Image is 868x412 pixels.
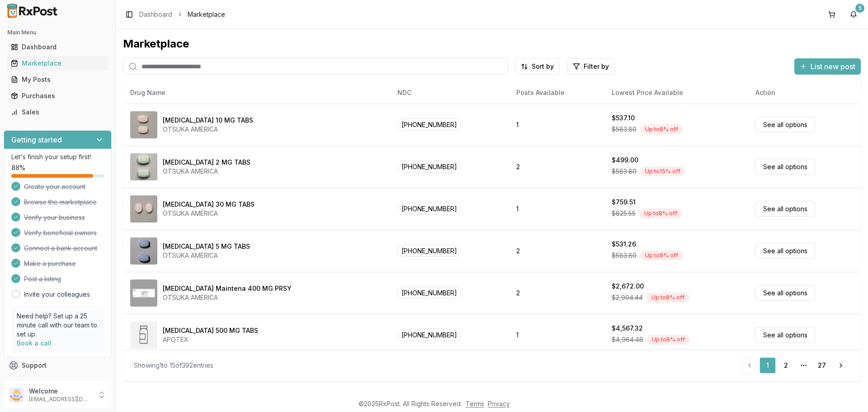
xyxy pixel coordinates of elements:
button: Dashboard [4,40,112,54]
a: Dashboard [7,39,108,55]
a: Terms [466,400,484,407]
img: User avatar [9,388,24,402]
button: Marketplace [4,56,112,71]
a: Privacy [488,400,510,407]
span: List new post [811,61,855,72]
span: $2,904.44 [612,293,643,302]
div: Showing 1 to 15 of 392 entries [134,361,213,370]
div: Marketplace [11,59,104,68]
div: Purchases [11,91,104,100]
div: $531.26 [612,240,636,249]
button: My Posts [4,72,112,87]
div: OTSUKA AMERICA [163,209,255,218]
div: Sales [11,108,104,117]
a: 2 [778,357,794,374]
a: Book a call [17,339,52,347]
button: Sort by [515,58,560,75]
td: 1 [509,104,604,146]
span: Feedback [22,377,52,386]
div: My Posts [11,75,104,84]
button: Support [4,357,112,374]
a: Invite your colleagues [24,290,90,299]
div: Up to 15 % off [640,166,685,176]
button: Purchases [4,89,112,103]
div: $4,567.32 [612,324,643,333]
a: Marketplace [7,55,108,71]
div: Marketplace [123,37,861,51]
img: Abilify 30 MG TABS [130,195,157,223]
div: [MEDICAL_DATA] 500 MG TABS [163,326,258,335]
a: See all options [755,201,815,217]
div: [MEDICAL_DATA] 2 MG TABS [163,158,250,167]
td: 2 [509,146,604,188]
div: Up to 8 % off [646,293,689,303]
span: [PHONE_NUMBER] [397,245,461,257]
a: See all options [755,159,815,175]
p: Welcome [29,387,92,396]
span: [PHONE_NUMBER] [397,329,461,341]
img: Abilify Maintena 400 MG PRSY [130,279,157,307]
div: APOTEX [163,335,258,344]
td: 2 [509,272,604,314]
img: Abilify 10 MG TABS [130,111,157,138]
div: [MEDICAL_DATA] 5 MG TABS [163,242,250,251]
a: List new post [794,63,861,72]
td: 1 [509,188,604,230]
div: $2,672.00 [612,282,644,291]
span: Make a purchase [24,259,76,268]
th: Posts Available [509,82,604,104]
p: [EMAIL_ADDRESS][DOMAIN_NAME] [29,396,92,403]
div: Up to 9 % off [640,251,683,260]
div: Dashboard [11,43,104,52]
button: List new post [794,58,861,75]
div: [MEDICAL_DATA] Maintena 400 MG PRSY [163,284,292,293]
div: OTSUKA AMERICA [163,293,292,302]
div: OTSUKA AMERICA [163,125,253,134]
a: Purchases [7,88,108,104]
div: [MEDICAL_DATA] 10 MG TABS [163,116,253,125]
div: Up to 8 % off [639,208,682,218]
span: $4,964.48 [612,335,643,344]
div: $537.10 [612,114,635,123]
span: Verify your business [24,213,85,222]
img: Abiraterone Acetate 500 MG TABS [130,322,157,349]
a: See all options [755,285,815,301]
h2: Main Menu [7,29,108,36]
span: Sort by [532,62,554,71]
th: NDC [390,82,509,104]
span: Post a listing [24,275,61,284]
a: My Posts [7,71,108,88]
span: Marketplace [188,10,225,19]
nav: pagination [741,357,850,374]
span: 88 % [11,163,25,172]
span: Browse the marketplace [24,198,97,207]
div: OTSUKA AMERICA [163,251,250,260]
div: $759.51 [612,198,636,207]
a: Go to next page [832,357,850,374]
button: Feedback [4,374,112,390]
p: Need help? Set up a 25 minute call with our team to set up. [17,312,99,339]
button: Sales [4,105,112,119]
button: Filter by [567,58,615,75]
a: See all options [755,327,815,343]
nav: breadcrumb [139,10,225,19]
a: 1 [759,357,776,374]
span: [PHONE_NUMBER] [397,118,461,131]
div: $499.00 [612,156,638,165]
a: Sales [7,104,108,120]
span: [PHONE_NUMBER] [397,287,461,299]
th: Action [748,82,861,104]
span: Verify beneficial owners [24,228,97,237]
span: Create your account [24,182,85,191]
span: $583.80 [612,125,637,134]
a: See all options [755,243,815,259]
span: $583.80 [612,251,637,260]
a: 27 [814,357,830,374]
h3: Getting started [11,134,62,145]
p: Let's finish your setup first! [11,152,104,161]
th: Drug Name [123,82,390,104]
td: 1 [509,314,604,356]
span: Filter by [584,62,609,71]
img: Abilify 5 MG TABS [130,237,157,265]
img: Abilify 2 MG TABS [130,153,157,180]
